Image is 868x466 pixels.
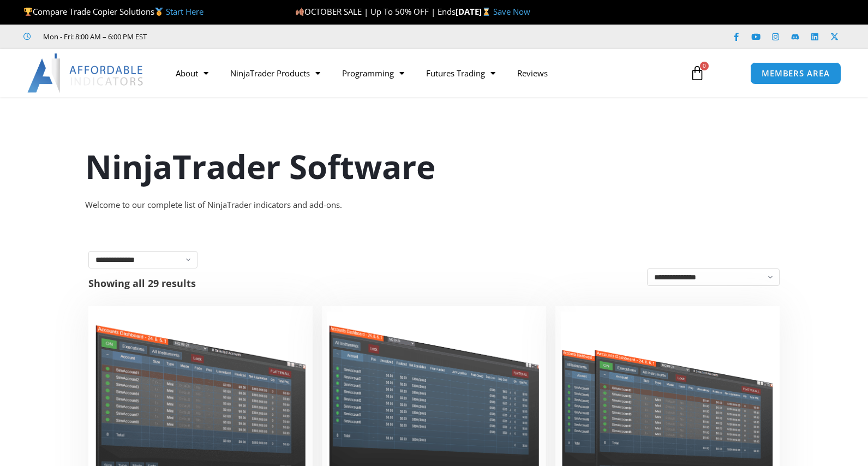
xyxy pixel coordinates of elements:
a: Futures Trading [415,61,506,86]
a: Start Here [166,6,203,17]
span: MEMBERS AREA [762,69,830,77]
a: About [165,61,219,86]
iframe: Customer reviews powered by Trustpilot [162,31,326,42]
img: 🍂 [296,8,304,16]
a: Save Now [493,6,530,17]
select: Shop order [647,268,780,286]
span: OCTOBER SALE | Up To 50% OFF | Ends [295,6,456,17]
a: 0 [673,57,721,89]
p: Showing all 29 results [88,278,196,288]
a: Programming [331,61,415,86]
img: 🥇 [155,8,163,16]
nav: Menu [165,61,677,86]
a: MEMBERS AREA [750,62,841,85]
div: Welcome to our complete list of NinjaTrader indicators and add-ons. [85,198,783,213]
strong: [DATE] [456,6,493,17]
span: Mon - Fri: 8:00 AM – 6:00 PM EST [40,30,147,43]
h1: NinjaTrader Software [85,144,783,189]
img: LogoAI | Affordable Indicators – NinjaTrader [27,53,145,93]
img: 🏆 [24,8,32,16]
img: ⌛ [482,8,490,16]
span: Compare Trade Copier Solutions [23,6,203,17]
a: Reviews [506,61,559,86]
a: NinjaTrader Products [219,61,331,86]
span: 0 [700,62,709,70]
